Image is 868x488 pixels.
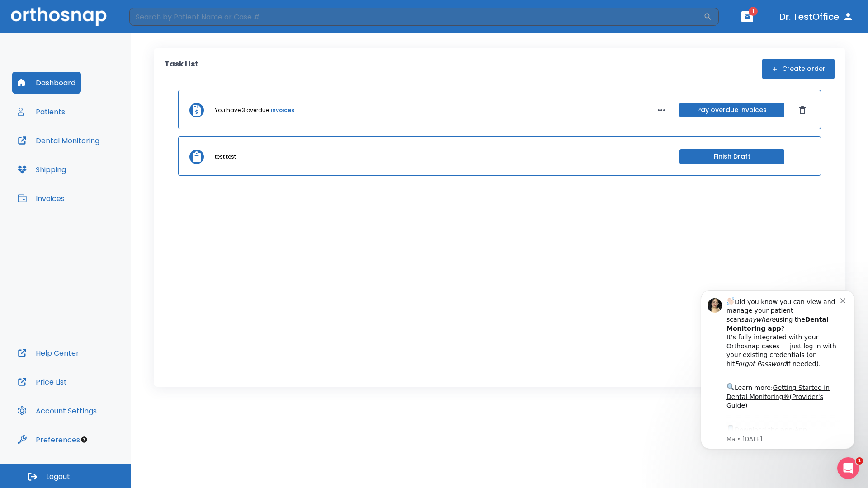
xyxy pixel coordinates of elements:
[795,103,810,117] button: Dismiss
[12,72,81,94] button: Dashboard
[749,7,758,16] span: 1
[12,429,85,450] button: Preferences
[80,436,88,444] div: Tooltip anchor
[12,342,85,364] button: Help Center
[11,7,107,26] img: Orthosnap
[12,188,70,209] button: Invoices
[165,59,198,79] p: Task List
[12,130,105,151] button: Dental Monitoring
[39,147,153,193] div: Download the app: | ​ Let us know if you need help getting started!
[12,400,102,422] button: Account Settings
[12,101,71,122] button: Patients
[271,106,294,114] a: invoices
[46,472,70,482] span: Logout
[129,8,703,26] input: Search by Patient Name or Case #
[762,59,835,79] button: Create order
[39,159,153,167] p: Message from Ma, sent 2w ago
[679,103,784,117] button: Pay overdue invoices
[679,149,784,164] button: Finish Draft
[39,150,120,166] a: App Store
[12,159,71,180] button: Shipping
[856,457,863,465] span: 1
[12,371,72,393] button: Price List
[153,19,160,27] button: Dismiss notification
[215,106,269,114] p: You have 3 overdue
[215,153,236,161] p: test test
[776,9,857,25] button: Dr. TestOffice
[837,457,859,479] iframe: Intercom live chat
[687,277,868,464] iframe: Intercom notifications message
